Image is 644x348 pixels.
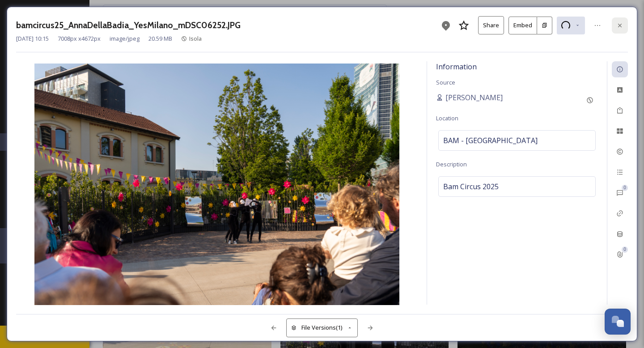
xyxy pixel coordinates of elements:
span: Isola [189,34,202,42]
div: 0 [622,185,628,191]
button: Open Chat [605,309,631,335]
img: bamcircus25_AnnaDellaBadia_YesMilano_mDSC06252.JPG [16,64,418,307]
button: File Versions(1) [286,318,358,337]
span: Information [436,62,477,72]
div: 0 [622,246,628,253]
span: 20.59 MB [148,34,172,43]
span: Description [436,160,467,168]
span: [DATE] 10:15 [16,34,49,43]
span: Bam Circus 2025 [443,181,499,192]
h3: bamcircus25_AnnaDellaBadia_YesMilano_mDSC06252.JPG [16,19,241,32]
span: 7008 px x 4672 px [58,34,101,43]
span: image/jpeg [110,34,140,43]
span: [PERSON_NAME] [445,92,503,103]
button: Embed [508,17,537,34]
span: BAM - [GEOGRAPHIC_DATA] [443,135,538,146]
span: Source [436,78,455,86]
span: Location [436,114,458,122]
button: Share [478,16,504,34]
